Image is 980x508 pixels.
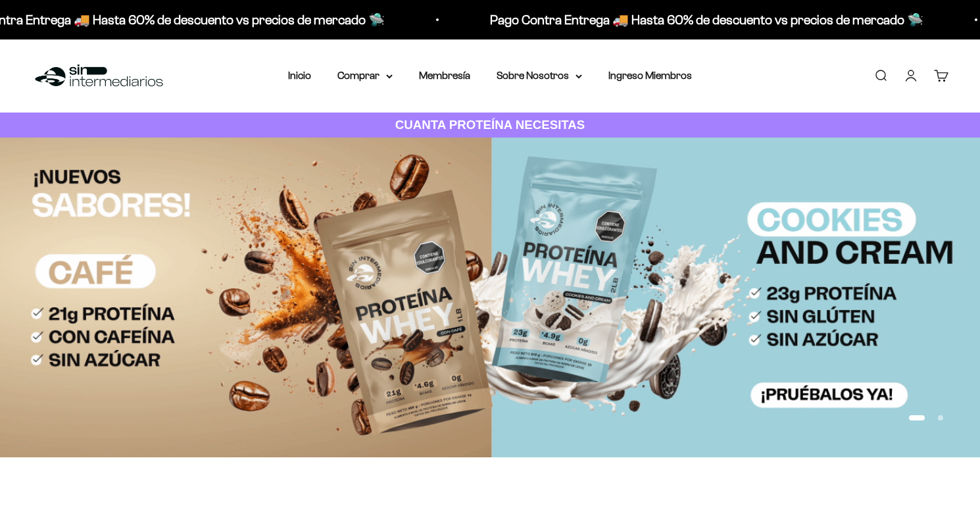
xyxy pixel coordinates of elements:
[488,9,921,30] p: Pago Contra Entrega 🚚 Hasta 60% de descuento vs precios de mercado 🛸
[497,67,582,84] summary: Sobre Nosotros
[288,70,311,81] a: Inicio
[608,70,692,81] a: Ingreso Miembros
[419,70,470,81] a: Membresía
[395,118,585,132] strong: CUANTA PROTEÍNA NECESITAS
[337,67,393,84] summary: Comprar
